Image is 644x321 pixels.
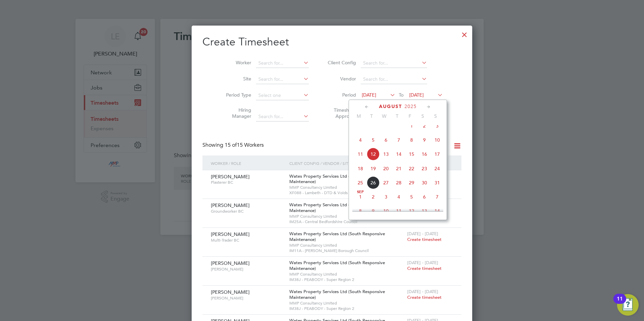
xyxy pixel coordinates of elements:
[202,35,461,49] h2: Create Timesheet
[405,134,418,146] span: 8
[365,113,378,119] span: T
[289,272,404,277] span: MMP Consultancy Limited
[289,202,385,213] span: Wates Property Services Ltd (South Responsive Maintenance)
[418,162,431,175] span: 23
[289,260,385,271] span: Wates Property Services Ltd (South Responsive Maintenance)
[367,176,380,189] span: 26
[378,113,391,119] span: W
[354,190,367,194] span: Sep
[256,75,309,84] input: Search for...
[361,75,427,84] input: Search for...
[202,142,265,149] div: Showing
[407,231,438,237] span: [DATE] - [DATE]
[352,113,365,119] span: M
[407,265,442,271] span: Create timesheet
[289,231,385,242] span: Wates Property Services Ltd (South Responsive Maintenance)
[289,248,404,253] span: IM11A - [PERSON_NAME] Borough Council
[380,205,392,217] span: 10
[354,162,367,175] span: 18
[289,243,404,248] span: MMP Consultancy Limited
[326,76,356,82] label: Vendor
[326,107,356,119] label: Timesheet Approver
[392,148,405,160] span: 14
[289,277,404,282] span: IM38J - PEABODY - Super Region 2
[380,176,392,189] span: 27
[431,205,444,217] span: 14
[405,148,418,160] span: 15
[392,176,405,189] span: 28
[211,238,284,243] span: Multi-Trader BC
[405,119,418,132] span: 1
[256,112,309,121] input: Search for...
[211,295,284,301] span: [PERSON_NAME]
[418,134,431,146] span: 9
[404,113,416,119] span: F
[289,306,404,311] span: IM38J - PEABODY - Super Region 2
[405,190,418,203] span: 5
[431,162,444,175] span: 24
[367,148,380,160] span: 12
[367,134,380,146] span: 5
[416,113,429,119] span: S
[211,174,250,180] span: [PERSON_NAME]
[289,173,385,185] span: Wates Property Services Ltd (South Responsive Maintenance)
[289,300,404,306] span: MMP Consultancy Limited
[392,162,405,175] span: 21
[225,142,237,148] span: 15 of
[289,214,404,219] span: MMP Consultancy Limited
[289,219,404,224] span: IM25A - Central Bedfordshire Council
[392,190,405,203] span: 4
[431,134,444,146] span: 10
[211,180,284,185] span: Plasterer BC
[211,266,284,272] span: [PERSON_NAME]
[405,104,417,109] span: 2025
[367,190,380,203] span: 2
[431,119,444,132] span: 3
[256,91,309,100] input: Select one
[392,134,405,146] span: 7
[288,155,406,171] div: Client Config / Vendor / Site
[380,148,392,160] span: 13
[221,92,251,98] label: Period Type
[418,119,431,132] span: 2
[418,190,431,203] span: 6
[407,237,442,242] span: Create timesheet
[407,289,438,294] span: [DATE] - [DATE]
[380,162,392,175] span: 20
[221,76,251,82] label: Site
[405,205,418,217] span: 12
[326,92,356,98] label: Period
[418,205,431,217] span: 13
[429,113,442,119] span: S
[256,59,309,68] input: Search for...
[407,294,442,300] span: Create timesheet
[405,176,418,189] span: 29
[418,176,431,189] span: 30
[617,294,639,316] button: Open Resource Center, 11 new notifications
[289,190,404,195] span: XF088 - Lambeth - DTD & Voids
[209,155,288,171] div: Worker / Role
[418,148,431,160] span: 16
[225,142,264,148] span: 15 Workers
[431,148,444,160] span: 17
[354,190,367,203] span: 1
[221,60,251,66] label: Worker
[211,231,250,237] span: [PERSON_NAME]
[379,104,402,109] span: August
[211,260,250,266] span: [PERSON_NAME]
[392,205,405,217] span: 11
[380,190,392,203] span: 3
[367,162,380,175] span: 19
[354,176,367,189] span: 25
[431,176,444,189] span: 31
[289,185,404,190] span: MMP Consultancy Limited
[397,91,406,99] span: To
[211,289,250,295] span: [PERSON_NAME]
[380,134,392,146] span: 6
[409,92,424,98] span: [DATE]
[211,209,284,214] span: Groundworker BC
[391,113,404,119] span: T
[431,190,444,203] span: 7
[221,107,251,119] label: Hiring Manager
[405,162,418,175] span: 22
